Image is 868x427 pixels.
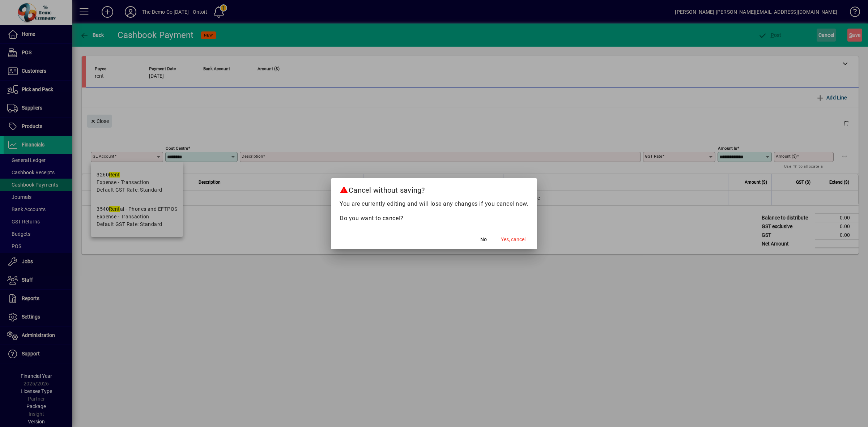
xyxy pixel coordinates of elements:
[472,233,495,246] button: No
[498,233,528,246] button: Yes, cancel
[340,200,528,208] p: You are currently editing and will lose any changes if you cancel now.
[501,236,526,243] span: Yes, cancel
[480,236,487,243] span: No
[331,178,537,199] h2: Cancel without saving?
[340,214,528,223] p: Do you want to cancel?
